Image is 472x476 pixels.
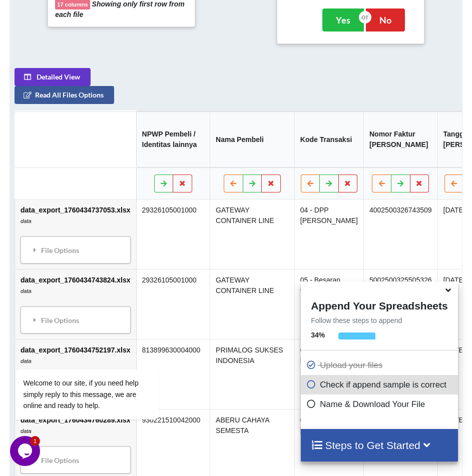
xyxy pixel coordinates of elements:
[366,8,405,31] button: No
[57,1,88,7] b: 17 columns
[21,218,32,224] i: data
[210,339,294,409] td: PRIMALOG SUKSES INDONESIA
[294,199,363,269] td: 04 - DPP [PERSON_NAME]
[294,339,363,409] td: 04 - DPP [PERSON_NAME]
[294,111,363,167] th: Kode Transaksi
[294,269,363,339] td: 05 - Besaran tertentu
[306,398,455,410] p: Name & Download Your File
[10,436,42,466] iframe: chat widget
[210,199,294,269] td: GATEWAY CONTAINER LINE
[15,269,136,339] td: data_export_1760434743824.xlsx
[363,111,437,167] th: Nomor Faktur [PERSON_NAME]
[322,8,364,31] button: Yes
[15,68,91,86] button: Detailed View
[301,315,457,325] p: Follow these steps to append
[24,239,128,260] div: File Options
[10,279,190,431] iframe: chat widget
[210,269,294,339] td: GATEWAY CONTAINER LINE
[363,269,437,339] td: 5002500325505326
[136,269,210,339] td: 29326105001000
[306,378,455,391] p: Check if append sample is correct
[24,449,128,470] div: File Options
[363,199,437,269] td: 4002500326743509
[21,428,32,434] i: data
[136,199,210,269] td: 29326105001000
[311,439,447,451] h4: Steps to Get Started
[15,199,136,269] td: data_export_1760434737053.xlsx
[136,111,210,167] th: NPWP Pembeli / Identitas lainnya
[311,331,325,339] b: 34 %
[306,359,455,371] p: Upload your files
[301,297,457,312] h4: Append Your Spreadsheets
[15,86,114,104] button: Read All Files Options
[210,111,294,167] th: Nama Pembeli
